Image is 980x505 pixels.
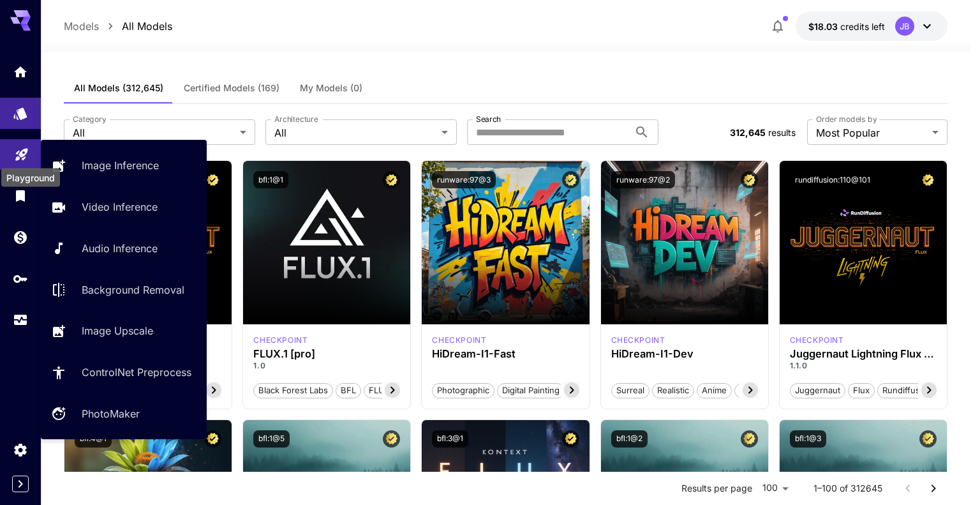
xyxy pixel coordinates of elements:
[13,271,28,287] div: API Keys
[432,171,496,188] button: runware:97@3
[122,19,172,34] p: All Models
[611,430,648,448] button: bfl:1@2
[82,365,191,380] p: ControlNet Preprocess
[816,125,927,140] span: Most Popular
[730,127,766,138] span: 312,645
[41,398,207,430] a: PhotoMaker
[790,360,937,372] p: 1.1.0
[41,315,207,347] a: Image Upscale
[82,406,140,421] p: PhotoMaker
[336,384,360,397] span: BFL
[383,430,400,448] button: Certified Model – Vetted for best performance and includes a commercial license.
[82,199,158,215] p: Video Inference
[253,430,290,448] button: bfl:1@5
[919,430,937,448] button: Certified Model – Vetted for best performance and includes a commercial license.
[74,82,163,94] span: All Models (312,645)
[184,82,279,94] span: Certified Models (169)
[13,102,28,117] div: Models
[274,114,318,124] label: Architecture
[741,171,758,188] button: Certified Model – Vetted for best performance and includes a commercial license.
[697,384,731,397] span: Anime
[611,171,675,188] button: runware:97@2
[790,335,844,346] p: checkpoint
[13,229,28,245] div: Wallet
[757,479,793,497] div: 100
[253,348,400,360] h3: FLUX.1 [pro]
[476,114,501,124] label: Search
[919,171,937,188] button: Certified Model – Vetted for best performance and includes a commercial license.
[300,82,362,94] span: My Models (0)
[611,335,665,346] div: HiDream Dev
[64,19,99,34] p: Models
[611,348,758,360] h3: HiDream-I1-Dev
[741,430,758,448] button: Certified Model – Vetted for best performance and includes a commercial license.
[13,442,28,458] div: Settings
[253,171,288,188] button: bfl:1@1
[253,335,308,346] div: fluxpro
[498,384,564,397] span: Digital Painting
[895,17,914,36] div: JB
[816,114,877,124] label: Order models by
[82,158,159,173] p: Image Inference
[253,335,308,346] p: checkpoint
[82,282,184,298] p: Background Removal
[1,169,60,187] div: Playground
[791,384,845,397] span: juggernaut
[808,20,885,33] div: $18.0337
[13,64,28,80] div: Home
[204,171,221,188] button: Certified Model – Vetted for best performance and includes a commercial license.
[433,384,494,397] span: Photographic
[73,114,107,124] label: Category
[41,192,207,223] a: Video Inference
[849,384,874,397] span: flux
[653,384,694,397] span: Realistic
[82,323,153,338] p: Image Upscale
[41,274,207,305] a: Background Removal
[13,188,28,204] div: Library
[813,482,882,495] p: 1–100 of 312645
[254,384,332,397] span: Black Forest Labs
[432,430,468,448] button: bfl:3@1
[274,125,436,140] span: All
[82,241,158,256] p: Audio Inference
[808,21,840,32] span: $18.03
[840,21,885,32] span: credits left
[73,125,235,140] span: All
[13,312,28,328] div: Usage
[921,476,946,501] button: Go to next page
[14,143,29,159] div: Playground
[12,476,29,492] button: Expand sidebar
[383,171,400,188] button: Certified Model – Vetted for best performance and includes a commercial license.
[790,348,937,360] h3: Juggernaut Lightning Flux by RunDiffusion
[432,348,579,360] h3: HiDream-I1-Fast
[768,127,796,138] span: results
[64,19,172,34] nav: breadcrumb
[432,335,486,346] p: checkpoint
[735,384,775,397] span: Stylized
[41,150,207,181] a: Image Inference
[204,430,221,448] button: Certified Model – Vetted for best performance and includes a commercial license.
[562,430,579,448] button: Certified Model – Vetted for best performance and includes a commercial license.
[41,357,207,388] a: ControlNet Preprocess
[611,335,665,346] p: checkpoint
[41,233,207,264] a: Audio Inference
[562,171,579,188] button: Certified Model – Vetted for best performance and includes a commercial license.
[790,171,875,188] button: rundiffusion:110@101
[796,11,947,41] button: $18.0337
[878,384,937,397] span: rundiffusion
[612,384,649,397] span: Surreal
[790,430,826,448] button: bfl:1@3
[253,360,400,372] p: 1.0
[790,335,844,346] div: FLUX.1 D
[432,335,486,346] div: HiDream Fast
[364,384,422,397] span: FLUX.1 [pro]
[681,482,752,495] p: Results per page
